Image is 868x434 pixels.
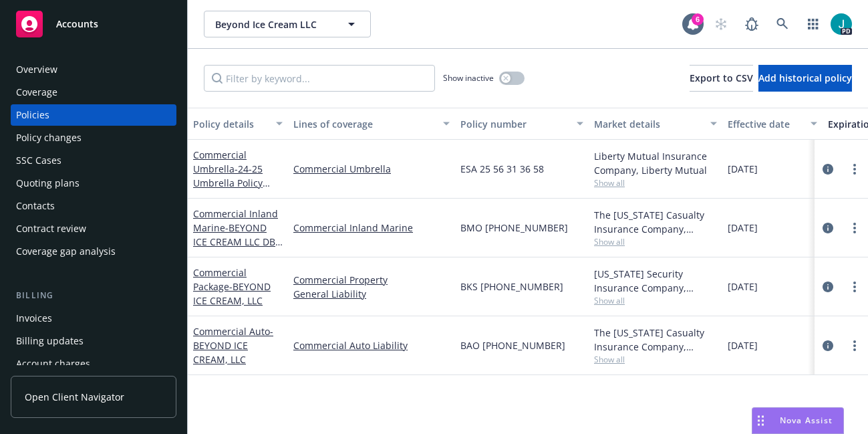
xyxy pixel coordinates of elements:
a: Coverage [11,82,176,103]
div: Lines of coverage [293,117,435,131]
a: Commercial Package [193,266,271,307]
div: Invoices [16,308,52,329]
a: Policies [11,104,176,126]
button: Effective date [722,108,823,140]
div: [US_STATE] Security Insurance Company, Liberty Mutual [594,267,717,295]
a: Commercial Umbrella [293,162,450,176]
div: 6 [692,13,704,25]
div: Policy changes [16,127,82,148]
a: Commercial Property [293,273,450,287]
button: Beyond Ice Cream LLC [204,11,371,37]
a: Start snowing [708,11,734,37]
span: Nova Assist [780,415,833,426]
span: [DATE] [728,221,758,235]
button: Add historical policy [758,65,852,92]
button: Lines of coverage [288,108,455,140]
a: Commercial Auto Liability [293,338,450,352]
span: BAO [PHONE_NUMBER] [460,338,565,352]
a: more [847,220,863,236]
span: Show all [594,354,717,365]
button: Nova Assist [752,407,844,434]
div: Billing updates [16,330,84,352]
a: Commercial Auto [193,325,273,366]
span: Add historical policy [758,72,852,84]
span: Show all [594,236,717,247]
a: Quoting plans [11,173,176,194]
button: Policy number [455,108,589,140]
a: circleInformation [820,338,836,354]
div: SSC Cases [16,150,61,171]
a: Billing updates [11,330,176,352]
div: The [US_STATE] Casualty Insurance Company, Liberty Mutual [594,208,717,236]
span: - BEYOND ICE CREAM LLC DBA ELECTRO FREEZE OF NOR CAL [193,221,283,276]
div: Coverage [16,82,57,103]
a: Account charges [11,353,176,374]
div: The [US_STATE] Casualty Insurance Company, Liberty Mutual [594,326,717,354]
span: [DATE] [728,338,758,352]
span: BMO [PHONE_NUMBER] [460,221,568,235]
a: more [847,279,863,295]
span: BKS [PHONE_NUMBER] [460,280,563,294]
a: Commercial Inland Marine [193,207,283,276]
a: Commercial Inland Marine [293,221,450,235]
button: Export to CSV [690,65,753,92]
button: Market details [589,108,722,140]
div: Contacts [16,195,55,217]
span: Open Client Navigator [25,390,124,404]
button: Policy details [188,108,288,140]
a: more [847,338,863,354]
div: Account charges [16,353,90,374]
div: Policies [16,104,49,126]
div: Liberty Mutual Insurance Company, Liberty Mutual [594,149,717,177]
a: General Liability [293,287,450,301]
div: Effective date [728,117,803,131]
div: Coverage gap analysis [16,241,116,262]
span: ESA 25 56 31 36 58 [460,162,544,176]
span: Show inactive [443,72,494,84]
span: Export to CSV [690,72,753,84]
div: Policy details [193,117,268,131]
a: Report a Bug [738,11,765,37]
span: [DATE] [728,280,758,294]
div: Quoting plans [16,173,80,194]
a: Invoices [11,308,176,329]
img: photo [831,13,852,35]
div: Contract review [16,218,86,239]
a: Contract review [11,218,176,239]
span: Beyond Ice Cream LLC [215,17,331,31]
div: Policy number [460,117,569,131]
a: Search [769,11,796,37]
div: Drag to move [752,408,769,433]
input: Filter by keyword... [204,65,435,92]
div: Market details [594,117,702,131]
a: circleInformation [820,279,836,295]
span: Show all [594,177,717,189]
a: Accounts [11,5,176,43]
a: Overview [11,59,176,80]
a: Contacts [11,195,176,217]
span: Accounts [56,19,98,29]
a: Commercial Umbrella [193,148,263,203]
span: - 24-25 Umbrella Policy $11,810 [193,162,270,203]
a: SSC Cases [11,150,176,171]
div: Billing [11,289,176,302]
a: circleInformation [820,161,836,177]
div: Overview [16,59,57,80]
a: more [847,161,863,177]
span: Show all [594,295,717,306]
a: circleInformation [820,220,836,236]
span: - BEYOND ICE CREAM, LLC [193,325,273,366]
span: - BEYOND ICE CREAM, LLC [193,280,271,307]
a: Policy changes [11,127,176,148]
a: Coverage gap analysis [11,241,176,262]
span: [DATE] [728,162,758,176]
a: Switch app [800,11,827,37]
